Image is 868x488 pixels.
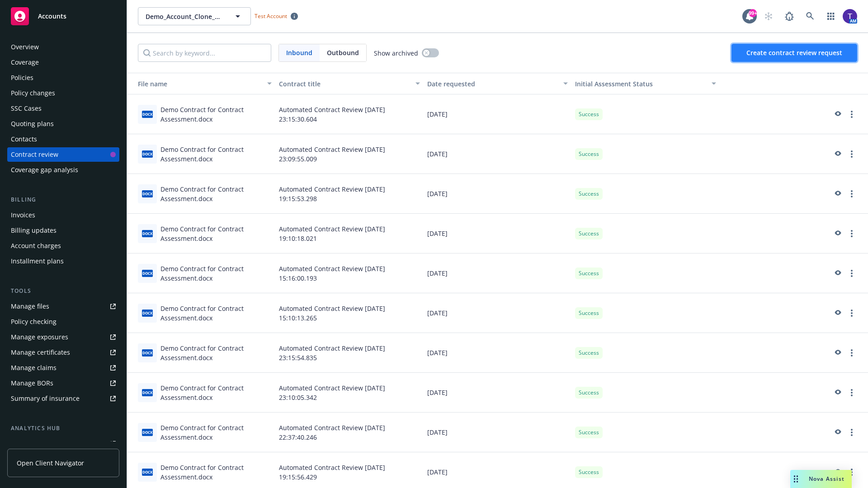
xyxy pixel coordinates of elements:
div: Demo Contract for Contract Assessment.docx [160,105,272,124]
span: Initial Assessment Status [575,80,653,88]
button: Demo_Account_Clone_QA_CR_Tests_Demo [138,7,251,25]
span: Success [579,269,599,277]
div: Installment plans [11,254,64,268]
a: Policies [7,70,119,85]
div: 99+ [749,9,757,17]
div: [DATE] [424,174,572,214]
a: Manage BORs [7,376,119,390]
a: preview [832,188,843,199]
div: Manage exposures [11,330,68,344]
span: docx [142,429,153,436]
span: Success [579,349,599,357]
div: Demo Contract for Contract Assessment.docx [160,224,272,243]
div: Analytics hub [7,424,119,433]
span: Create contract review request [746,48,842,57]
span: docx [142,469,153,475]
div: Manage BORs [11,376,53,390]
span: Test Account [251,11,302,21]
div: Date requested [427,79,558,89]
a: preview [832,387,843,398]
a: more [846,228,857,239]
div: Quoting plans [11,117,54,131]
a: Coverage gap analysis [7,163,119,177]
button: Create contract review request [731,44,857,62]
a: more [846,467,857,478]
span: Success [579,389,599,397]
span: docx [142,230,153,237]
a: preview [832,308,843,319]
div: [DATE] [424,373,572,413]
div: [DATE] [424,94,572,134]
input: Search by keyword... [138,44,271,62]
span: Success [579,428,599,436]
a: Quoting plans [7,117,119,131]
div: Automated Contract Review [DATE] 19:10:18.021 [275,214,424,253]
div: Automated Contract Review [DATE] 23:15:30.604 [275,94,424,134]
div: Demo Contract for Contract Assessment.docx [160,145,272,164]
a: Manage certificates [7,345,119,360]
div: Manage claims [11,361,57,375]
a: Contacts [7,132,119,146]
div: Policy checking [11,314,57,329]
div: Demo Contract for Contract Assessment.docx [160,463,272,482]
div: Automated Contract Review [DATE] 23:15:54.835 [275,333,424,373]
a: Invoices [7,208,119,222]
a: more [846,308,857,319]
a: Policy changes [7,86,119,100]
div: File name [131,79,262,89]
div: SSC Cases [11,101,42,116]
span: Test Account [255,12,287,20]
span: docx [142,310,153,316]
a: more [846,347,857,358]
div: Demo Contract for Contract Assessment.docx [160,184,272,203]
span: Accounts [38,13,66,20]
span: docx [142,150,153,157]
img: photo [843,9,857,23]
div: Demo Contract for Contract Assessment.docx [160,264,272,283]
div: Automated Contract Review [DATE] 15:16:00.193 [275,253,424,293]
div: Toggle SortBy [575,79,706,89]
div: Drag to move [790,470,802,488]
div: Toggle SortBy [131,79,262,89]
a: Policy checking [7,314,119,329]
span: docx [142,190,153,197]
div: Demo Contract for Contract Assessment.docx [160,383,272,402]
div: Demo Contract for Contract Assessment.docx [160,423,272,442]
div: Contract title [279,79,410,89]
a: preview [832,427,843,438]
span: Inbound [286,48,312,57]
div: Tools [7,286,119,296]
span: Outbound [327,48,359,57]
div: Automated Contract Review [DATE] 22:37:40.246 [275,413,424,452]
span: Success [579,190,599,198]
a: more [846,427,857,438]
a: SSC Cases [7,101,119,116]
div: Account charges [11,239,61,253]
div: Billing [7,195,119,204]
span: Success [579,150,599,158]
div: [DATE] [424,134,572,174]
div: [DATE] [424,413,572,452]
a: preview [832,467,843,478]
a: Billing updates [7,223,119,238]
a: Manage claims [7,361,119,375]
div: Policy changes [11,86,55,100]
a: preview [832,268,843,279]
a: Report a Bug [780,7,798,25]
a: Contract review [7,147,119,162]
span: docx [142,111,153,117]
a: Coverage [7,55,119,70]
button: Date requested [424,73,572,94]
div: [DATE] [424,253,572,293]
div: Billing updates [11,223,57,238]
span: Success [579,110,599,118]
div: Automated Contract Review [DATE] 19:15:53.298 [275,174,424,214]
span: Success [579,230,599,238]
a: Search [801,7,819,25]
div: Demo Contract for Contract Assessment.docx [160,304,272,323]
div: Invoices [11,208,35,222]
div: Coverage gap analysis [11,163,78,177]
a: more [846,188,857,199]
a: Account charges [7,239,119,253]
